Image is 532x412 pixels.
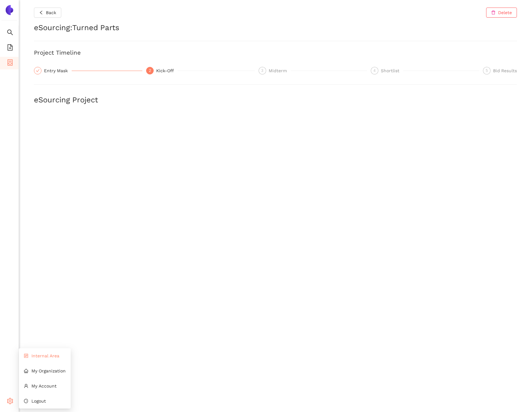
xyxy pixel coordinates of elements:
[36,69,40,73] span: check
[44,67,72,74] div: Entry Mask
[46,9,56,16] span: Back
[31,383,57,388] span: My Account
[269,67,291,74] div: Midterm
[24,369,28,373] span: home
[34,95,517,106] h2: eSourcing Project
[493,68,517,73] span: Bid Results
[149,68,151,73] span: 2
[261,68,263,73] span: 3
[4,5,14,15] img: Logo
[156,67,178,74] div: Kick-Off
[7,42,13,55] span: file-add
[486,8,517,18] button: deleteDelete
[491,10,496,15] span: delete
[34,8,61,18] button: leftBack
[7,396,13,408] span: setting
[7,57,13,70] span: container
[39,10,43,15] span: left
[31,353,59,358] span: Internal Area
[24,399,28,403] span: logout
[486,68,488,73] span: 5
[31,398,46,404] span: Logout
[24,384,28,388] span: user
[31,368,66,373] span: My Organization
[34,67,142,74] div: Entry Mask
[34,23,517,33] h2: eSourcing : Turned Parts
[7,27,13,40] span: search
[373,68,376,73] span: 4
[381,67,403,74] div: Shortlist
[24,354,28,358] span: control
[146,67,255,74] div: 2Kick-Off
[498,9,512,16] span: Delete
[34,49,517,57] h3: Project Timeline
